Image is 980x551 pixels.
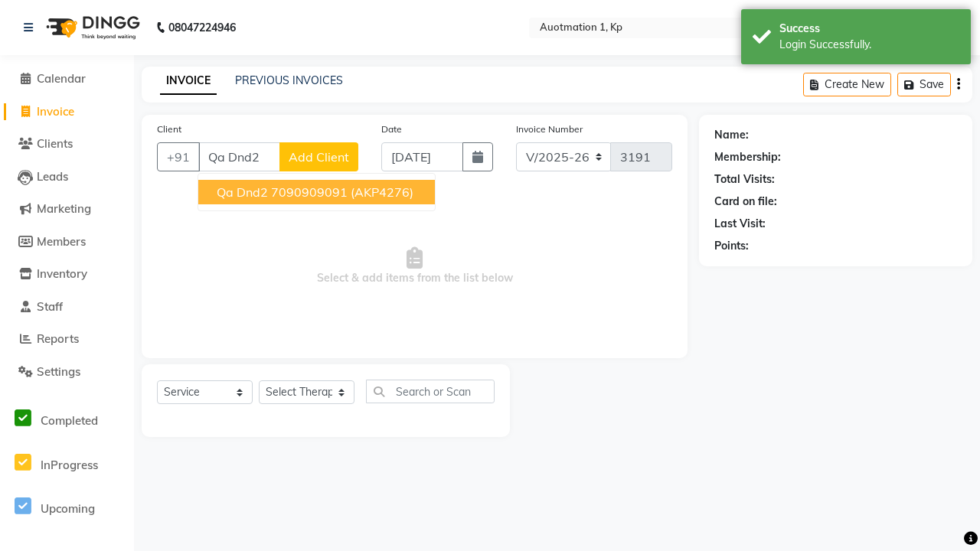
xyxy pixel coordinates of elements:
[37,364,80,379] span: Settings
[37,266,87,281] span: Inventory
[714,238,749,254] div: Points:
[37,299,63,314] span: Staff
[4,201,130,218] a: Marketing
[217,184,268,200] span: Qa Dnd2
[157,142,200,171] button: +91
[198,142,280,171] input: Search by Name/Mobile/Email/Code
[714,194,777,210] div: Card on file:
[41,458,98,472] span: InProgress
[4,70,130,88] a: Calendar
[366,380,495,403] input: Search or Scan
[279,142,358,171] button: Add Client
[4,233,130,251] a: Members
[37,169,68,184] span: Leads
[381,122,402,136] label: Date
[779,21,959,37] div: Success
[4,298,130,316] a: Staff
[714,216,766,232] div: Last Visit:
[37,201,91,216] span: Marketing
[714,171,775,187] div: Total Visits:
[37,136,73,151] span: Clients
[4,266,130,283] a: Inventory
[4,135,130,153] a: Clients
[351,184,413,200] span: (AKP4276)
[168,6,236,49] b: 08047224946
[803,73,891,96] button: Create New
[39,6,144,49] img: logo
[4,364,130,381] a: Settings
[4,168,130,186] a: Leads
[714,149,781,165] div: Membership:
[37,234,86,249] span: Members
[235,73,343,87] a: PREVIOUS INVOICES
[157,190,672,343] span: Select & add items from the list below
[271,184,348,200] ngb-highlight: 7090909091
[157,122,181,136] label: Client
[4,103,130,121] a: Invoice
[897,73,951,96] button: Save
[4,331,130,348] a: Reports
[37,104,74,119] span: Invoice
[41,413,98,428] span: Completed
[779,37,959,53] div: Login Successfully.
[714,127,749,143] div: Name:
[516,122,583,136] label: Invoice Number
[41,501,95,516] span: Upcoming
[160,67,217,95] a: INVOICE
[289,149,349,165] span: Add Client
[37,331,79,346] span: Reports
[37,71,86,86] span: Calendar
